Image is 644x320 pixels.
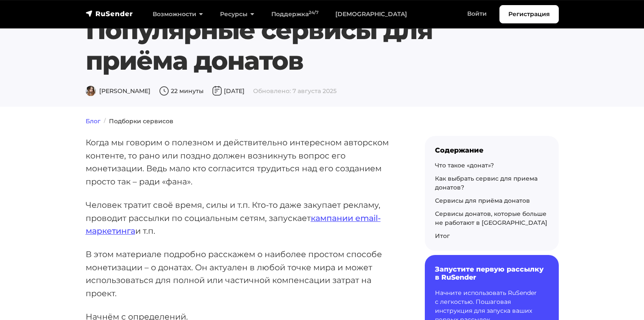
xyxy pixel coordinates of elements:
[435,232,450,240] a: Итог
[86,117,100,125] a: Блог
[86,198,398,238] p: Человек тратит своё время, силы и т.п. Кто-то даже закупает рекламу, проводит рассылки по социаль...
[86,9,133,18] img: RuSender
[86,248,398,300] p: В этом материале подробно расскажем о наиболее простом способе монетизации – о донатах. Он актуал...
[86,15,519,76] h1: Популярные сервисы для приёма донатов
[159,86,169,96] img: Время чтения
[263,6,327,23] a: Поддержка24/7
[159,87,204,95] span: 22 минуты
[435,197,530,204] a: Сервисы для приёма донатов
[309,10,318,15] sup: 24/7
[435,146,549,154] div: Содержание
[212,86,222,96] img: Дата публикации
[459,5,495,23] a: Войти
[253,87,337,95] span: Обновлено: 7 августа 2025
[327,6,415,23] a: [DEMOGRAPHIC_DATA]
[144,6,212,23] a: Возможности
[435,161,494,169] a: Что такое «донат»?
[212,6,263,23] a: Ресурсы
[86,87,151,95] span: [PERSON_NAME]
[499,5,559,23] a: Регистрация
[81,117,564,126] nav: breadcrumb
[100,117,173,126] li: Подборки сервисов
[86,136,398,188] p: Когда мы говорим о полезном и действительно интересном авторском контенте, то рано или поздно дол...
[435,210,547,227] a: Сервисы донатов, которые больше не работают в [GEOGRAPHIC_DATA]
[212,87,245,95] span: [DATE]
[435,265,549,281] h6: Запустите первую рассылку в RuSender
[435,175,538,191] a: Как выбрать сервис для приема донатов?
